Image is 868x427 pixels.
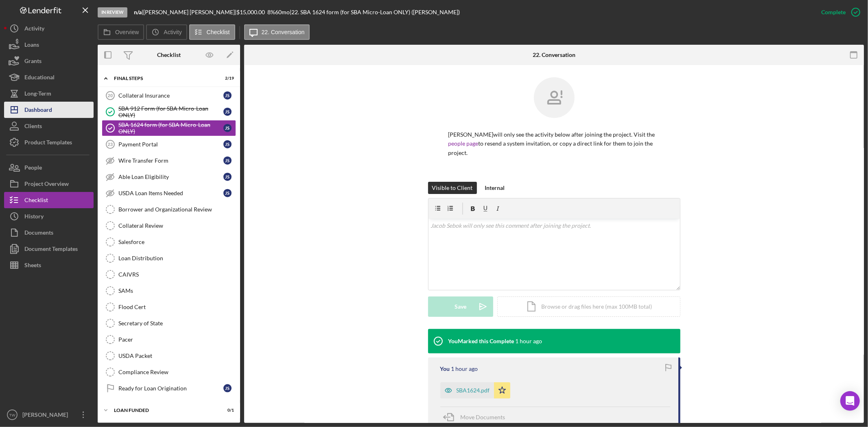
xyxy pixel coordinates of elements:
[118,174,223,180] div: Able Loan Eligibility
[440,382,510,399] button: SBA1624.pdf
[4,37,94,53] a: Loans
[102,218,236,234] a: Collateral Review
[102,152,236,169] a: Wire Transfer FormJS
[275,9,290,15] div: 60 mo
[4,208,94,224] button: History
[4,176,94,192] button: Project Overview
[24,20,44,39] div: Activity
[102,266,236,283] a: CAIVRS
[118,369,236,375] div: Compliance Review
[207,29,230,35] label: Checklist
[118,320,236,327] div: Secretary of State
[223,384,232,392] div: J S
[223,157,232,165] div: J S
[290,9,460,15] div: | 22. SBA 1624 form (for SBA Micro-Loan ONLY) ([PERSON_NAME])
[20,407,73,425] div: [PERSON_NAME]
[24,37,39,55] div: Loans
[24,159,42,178] div: People
[98,24,144,40] button: Overview
[118,141,223,148] div: Payment Portal
[118,122,223,135] div: SBA 1624 form (for SBA Micro-Loan ONLY)
[9,413,16,417] text: TW
[102,234,236,250] a: Salesforce
[219,408,234,413] div: 0 / 1
[118,190,223,196] div: USDA Loan Items Needed
[108,142,113,147] tspan: 23
[118,222,236,229] div: Collateral Review
[223,91,232,100] div: J S
[821,4,846,20] div: Complete
[118,271,236,278] div: CAIVRS
[455,296,466,317] div: Save
[4,159,94,176] button: People
[102,104,236,120] a: SBA 912 Form (for SBA Micro-Loan ONLY)JS
[4,241,94,257] button: Document Templates
[4,192,94,208] button: Checklist
[4,134,94,150] button: Product Templates
[102,348,236,364] a: USDA Packet
[102,364,236,380] a: Compliance Review
[4,69,94,85] button: Educational
[102,136,236,152] a: 23Payment PortalJS
[134,9,143,15] div: |
[118,304,236,310] div: Flood Cert
[143,9,236,15] div: [PERSON_NAME] [PERSON_NAME] |
[102,283,236,299] a: SAMs
[118,255,236,261] div: Loan Distribution
[244,24,310,40] button: 22. Conversation
[24,53,42,71] div: Grants
[223,189,232,197] div: J S
[448,338,514,344] div: You Marked this Complete
[451,366,478,372] time: 2025-09-02 18:32
[24,224,53,243] div: Documents
[164,29,181,35] label: Activity
[4,20,94,37] button: Activity
[461,414,505,420] span: Move Documents
[4,85,94,102] button: Long-Term
[118,353,236,359] div: USDA Packet
[115,29,139,35] label: Overview
[448,140,479,147] a: people page
[24,208,44,227] div: History
[24,176,69,194] div: Project Overview
[432,182,473,194] div: Visible to Client
[98,7,127,17] div: In Review
[24,102,52,120] div: Dashboard
[236,9,267,15] div: $15,000.00
[118,92,223,99] div: Collateral Insurance
[102,185,236,201] a: USDA Loan Items NeededJS
[114,408,214,413] div: LOAN FUNDED
[118,385,223,392] div: Ready for Loan Origination
[223,124,232,132] div: J S
[24,241,78,259] div: Document Templates
[108,93,113,98] tspan: 20
[457,387,490,394] div: SBA1624.pdf
[4,257,94,273] button: Sheets
[24,134,72,152] div: Product Templates
[102,250,236,266] a: Loan Distribution
[24,69,55,87] div: Educational
[118,336,236,343] div: Pacer
[223,140,232,148] div: J S
[102,120,236,136] a: SBA 1624 form (for SBA Micro-Loan ONLY)JS
[219,76,234,81] div: 2 / 19
[813,4,864,20] button: Complete
[448,130,660,157] p: [PERSON_NAME] will only see the activity below after joining the project. Visit the to resend a s...
[118,157,223,164] div: Wire Transfer Form
[840,391,860,411] div: Open Intercom Messenger
[485,182,505,194] div: Internal
[4,53,94,69] button: Grants
[118,239,236,245] div: Salesforce
[24,85,51,104] div: Long-Term
[481,182,509,194] button: Internal
[146,24,187,40] button: Activity
[4,118,94,134] button: Clients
